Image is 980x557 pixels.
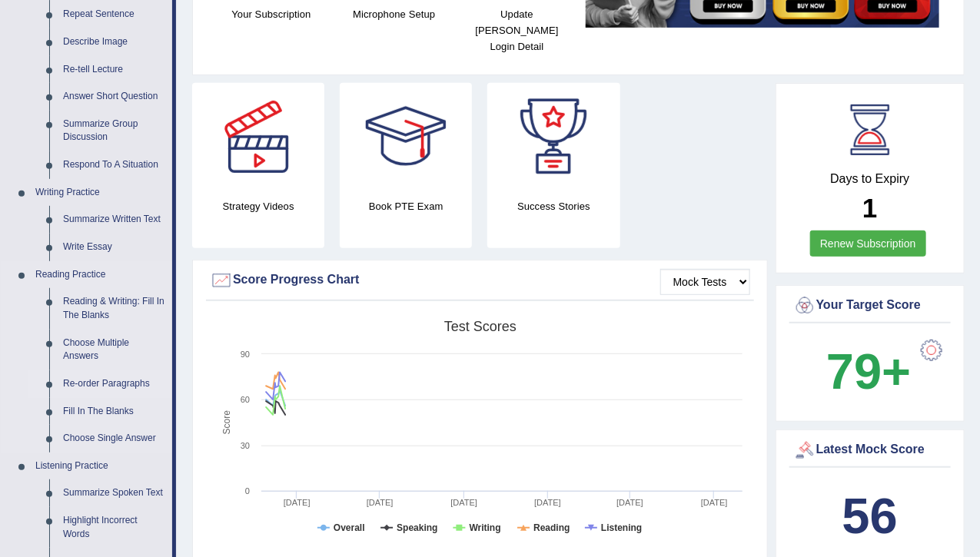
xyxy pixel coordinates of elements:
tspan: [DATE] [451,498,478,507]
tspan: [DATE] [616,498,643,507]
b: 1 [862,193,877,223]
a: Summarize Group Discussion [56,111,172,151]
a: Write Essay [56,234,172,261]
b: 56 [842,488,898,544]
h4: Update [PERSON_NAME] Login Detail [463,6,571,55]
a: Reading Practice [28,261,172,289]
text: 30 [241,441,250,450]
div: Score Progress Chart [210,269,750,292]
text: 90 [241,350,250,359]
tspan: Score [221,410,232,435]
a: Highlight Incorrect Words [56,507,172,548]
h4: Strategy Videos [192,198,324,214]
h4: Microphone Setup [341,6,448,22]
a: Renew Subscription [810,230,926,257]
a: Repeat Sentence [56,1,172,28]
a: Writing Practice [28,179,172,207]
a: Choose Single Answer [56,425,172,453]
tspan: Overall [334,522,365,533]
tspan: Test scores [444,319,517,334]
text: 0 [245,486,250,496]
a: Re-order Paragraphs [56,370,172,398]
tspan: [DATE] [701,498,728,507]
a: Listening Practice [28,453,172,480]
a: Reading & Writing: Fill In The Blanks [56,288,172,329]
a: Answer Short Question [56,83,172,111]
tspan: Listening [601,522,642,533]
a: Summarize Spoken Text [56,479,172,507]
a: Fill In The Blanks [56,398,172,426]
b: 79+ [826,343,911,400]
h4: Book PTE Exam [340,198,472,214]
div: Latest Mock Score [793,439,947,462]
tspan: Speaking [397,522,437,533]
a: Summarize Written Text [56,206,172,234]
a: Respond To A Situation [56,151,172,179]
a: Choose Multiple Answers [56,330,172,370]
text: 60 [241,395,250,404]
tspan: [DATE] [284,498,311,507]
tspan: Writing [470,522,501,533]
div: Your Target Score [793,294,947,317]
h4: Days to Expiry [793,172,947,186]
tspan: [DATE] [367,498,394,507]
tspan: Reading [533,522,570,533]
h4: Your Subscription [218,6,325,22]
a: Re-tell Lecture [56,56,172,84]
h4: Success Stories [487,198,620,214]
a: Describe Image [56,28,172,56]
tspan: [DATE] [534,498,561,507]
